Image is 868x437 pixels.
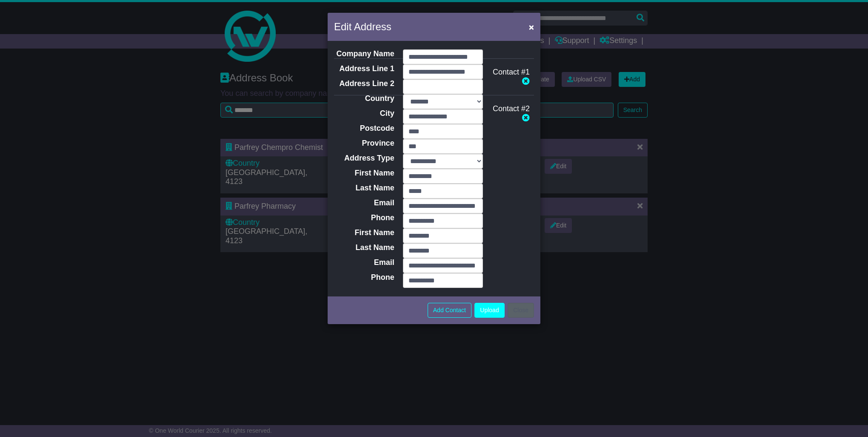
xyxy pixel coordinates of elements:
[474,303,504,318] button: Upload
[525,18,538,36] button: Close
[493,68,530,76] span: Contact #1
[328,213,399,223] label: Phone
[328,258,399,267] label: Email
[328,139,399,148] label: Province
[328,273,399,282] label: Phone
[334,19,391,34] h5: Edit Address
[328,94,399,103] label: Country
[508,303,534,318] button: Close
[328,124,399,133] label: Postcode
[328,198,399,208] label: Email
[328,228,399,238] label: First Name
[428,303,471,318] button: Add Contact
[328,154,399,163] label: Address Type
[328,64,399,74] label: Address Line 1
[328,243,399,253] label: Last Name
[529,22,534,32] span: ×
[328,184,399,193] label: Last Name
[328,49,399,59] label: Company Name
[328,79,399,89] label: Address Line 2
[493,104,530,113] span: Contact #2
[328,169,399,178] label: First Name
[328,109,399,118] label: City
